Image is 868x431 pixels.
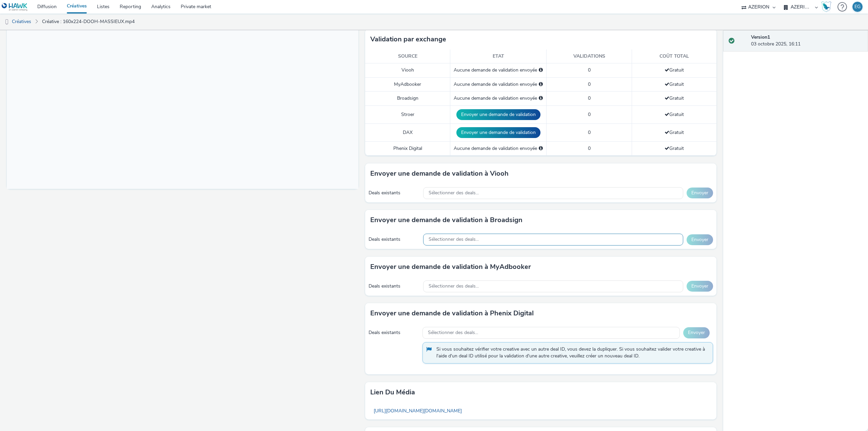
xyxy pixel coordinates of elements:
[588,95,591,101] span: 0
[539,145,543,152] div: Sélectionnez un deal ci-dessous et cliquez sur Envoyer pour envoyer une demande de validation à P...
[370,262,531,272] h3: Envoyer une demande de validation à MyAdbooker
[539,81,543,88] div: Sélectionnez un deal ci-dessous et cliquez sur Envoyer pour envoyer une demande de validation à M...
[370,387,415,397] h3: Lien du média
[665,81,684,87] span: Gratuit
[588,129,591,136] span: 0
[370,308,534,318] h3: Envoyer une demande de validation à Phenix Digital
[632,50,716,63] th: Coût total
[456,109,540,120] button: Envoyer une demande de validation
[370,215,522,225] h3: Envoyer une demande de validation à Broadsign
[365,105,450,123] td: Stroer
[751,34,770,40] strong: Version 1
[39,14,138,30] a: Créative : 160x224-DOOH-MASSIEUX.mp4
[665,67,684,73] span: Gratuit
[436,346,706,360] span: Si vous souhaitez vérifier votre creative avec un autre deal ID, vous devez la dupliquer. Si vous...
[539,67,543,74] div: Sélectionnez un deal ci-dessous et cliquez sur Envoyer pour envoyer une demande de validation à V...
[429,237,479,242] span: Sélectionner des deals...
[369,190,420,196] div: Deals existants
[365,141,450,155] td: Phenix Digital
[854,2,861,12] div: EG
[454,95,543,102] div: Aucune demande de validation envoyée
[428,330,478,336] span: Sélectionner des deals...
[687,281,713,292] button: Envoyer
[429,283,479,289] span: Sélectionner des deals...
[369,329,419,336] div: Deals existants
[369,283,420,290] div: Deals existants
[429,190,479,196] span: Sélectionner des deals...
[365,92,450,105] td: Broadsign
[687,234,713,245] button: Envoyer
[365,77,450,91] td: MyAdbooker
[588,67,591,73] span: 0
[665,111,684,118] span: Gratuit
[454,67,543,74] div: Aucune demande de validation envoyée
[365,123,450,141] td: DAX
[665,145,684,152] span: Gratuit
[751,34,863,48] div: 03 octobre 2025, 16:11
[665,129,684,136] span: Gratuit
[369,236,420,243] div: Deals existants
[687,188,713,198] button: Envoyer
[456,127,540,138] button: Envoyer une demande de validation
[588,81,591,87] span: 0
[2,3,28,11] img: undefined Logo
[450,50,547,63] th: Etat
[588,145,591,152] span: 0
[821,1,834,12] a: Hawk Academy
[547,50,632,63] th: Validations
[365,50,450,63] th: Source
[370,404,465,417] a: [URL][DOMAIN_NAME][DOMAIN_NAME]
[365,63,450,77] td: Viooh
[370,34,446,44] h3: Validation par exchange
[665,95,684,101] span: Gratuit
[821,1,831,12] img: Hawk Academy
[454,81,543,88] div: Aucune demande de validation envoyée
[588,111,591,118] span: 0
[370,169,509,179] h3: Envoyer une demande de validation à Viooh
[683,327,710,338] button: Envoyer
[3,19,10,25] img: dooh
[539,95,543,102] div: Sélectionnez un deal ci-dessous et cliquez sur Envoyer pour envoyer une demande de validation à B...
[454,145,543,152] div: Aucune demande de validation envoyée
